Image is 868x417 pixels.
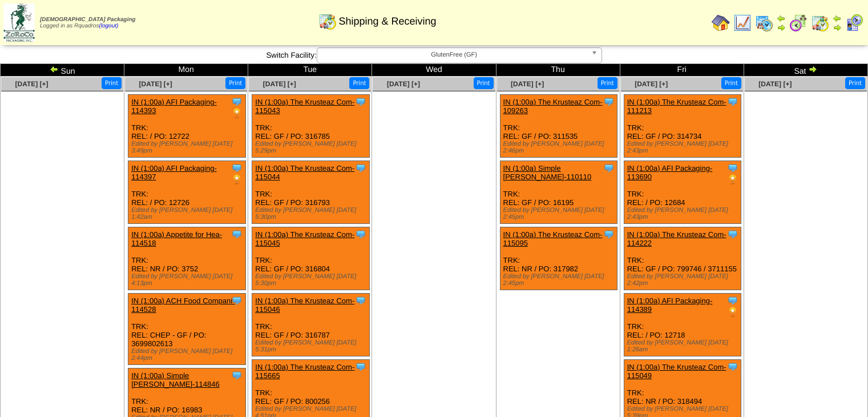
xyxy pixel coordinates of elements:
a: [DATE] [+] [635,80,668,88]
a: IN (1:00a) The Krusteaz Com-111213 [627,98,726,115]
div: Edited by [PERSON_NAME] [DATE] 2:42pm [627,273,741,287]
div: TRK: REL: GF / PO: 16195 [500,161,617,224]
a: [DATE] [+] [139,80,172,88]
td: Sun [1,64,124,77]
a: IN (1:00a) The Krusteaz Com-114222 [627,230,726,247]
img: line_graph.gif [733,14,752,32]
div: TRK: REL: GF / PO: 314734 [624,95,741,158]
img: PO [727,306,738,318]
img: Tooltip [231,96,243,107]
img: calendarprod.gif [755,14,773,32]
a: IN (1:00a) AFI Packaging-114393 [131,98,217,115]
a: [DATE] [+] [758,80,792,88]
div: Edited by [PERSON_NAME] [DATE] 2:43pm [627,207,741,220]
img: Tooltip [603,228,615,240]
span: [DEMOGRAPHIC_DATA] Packaging [40,17,135,23]
a: IN (1:00a) The Krusteaz Com-109263 [503,98,603,115]
a: IN (1:00a) The Krusteaz Com-115044 [255,164,354,181]
button: Print [845,77,865,89]
button: Print [102,77,122,89]
div: Edited by [PERSON_NAME] [DATE] 2:45pm [503,207,617,220]
img: calendarblend.gif [789,14,808,32]
img: Tooltip [727,228,738,240]
div: TRK: REL: CHEP - GF / PO: 3699802613 [128,294,246,365]
img: Tooltip [727,162,738,174]
div: Edited by [PERSON_NAME] [DATE] 2:43pm [627,141,741,154]
div: TRK: REL: NR / PO: 3752 [128,227,246,290]
a: IN (1:00a) AFI Packaging-113690 [627,164,713,181]
a: IN (1:00a) Simple [PERSON_NAME]-114846 [131,371,220,388]
div: Edited by [PERSON_NAME] [DATE] 1:26am [627,339,741,353]
img: Tooltip [355,295,366,306]
a: IN (1:00a) Appetite for Hea-114518 [131,230,222,247]
div: TRK: REL: / PO: 12726 [128,161,246,224]
a: [DATE] [+] [15,80,48,88]
img: Tooltip [231,228,243,240]
a: IN (1:00a) The Krusteaz Com-115095 [503,230,603,247]
td: Thu [496,64,620,77]
img: arrowleft.gif [833,14,842,23]
td: Tue [248,64,372,77]
img: Tooltip [727,295,738,306]
span: Logged in as Rquadros [40,17,135,29]
button: Print [597,77,617,89]
div: TRK: REL: GF / PO: 316787 [252,294,370,356]
span: Shipping & Receiving [338,15,436,27]
a: [DATE] [+] [263,80,296,88]
div: Edited by [PERSON_NAME] [DATE] 4:13pm [131,273,245,287]
img: arrowleft.gif [50,65,59,74]
img: Tooltip [231,370,243,381]
a: IN (1:00a) The Krusteaz Com-115045 [255,230,354,247]
div: TRK: REL: GF / PO: 316793 [252,161,370,224]
div: TRK: REL: / PO: 12718 [624,294,741,356]
div: TRK: REL: / PO: 12722 [128,95,246,158]
div: Edited by [PERSON_NAME] [DATE] 2:45pm [503,273,617,287]
img: Tooltip [355,361,366,372]
span: GlutenFree (GF) [322,48,587,62]
div: TRK: REL: GF / PO: 799746 / 3711155 [624,227,741,290]
img: Tooltip [355,162,366,174]
a: [DATE] [+] [511,80,544,88]
img: arrowright.gif [777,23,786,32]
img: PO [231,174,243,185]
a: [DATE] [+] [387,80,420,88]
button: Print [349,77,369,89]
a: IN (1:00a) AFI Packaging-114397 [131,164,217,181]
div: Edited by [PERSON_NAME] [DATE] 5:30pm [255,207,369,220]
a: (logout) [99,23,118,29]
a: IN (1:00a) Simple [PERSON_NAME]-110110 [503,164,592,181]
div: TRK: REL: / PO: 12684 [624,161,741,224]
img: Tooltip [603,96,615,107]
div: Edited by [PERSON_NAME] [DATE] 5:29pm [255,141,369,154]
a: IN (1:00a) The Krusteaz Com-115043 [255,98,354,115]
img: arrowright.gif [833,23,842,32]
div: TRK: REL: NR / PO: 317982 [500,227,617,290]
img: arrowleft.gif [777,14,786,23]
td: Mon [124,64,248,77]
a: IN (1:00a) ACH Food Compani-114528 [131,296,235,314]
div: TRK: REL: GF / PO: 311535 [500,95,617,158]
img: calendarcustomer.gif [845,14,863,32]
img: calendarinout.gif [318,12,337,30]
a: IN (1:00a) The Krusteaz Com-115046 [255,296,354,314]
a: IN (1:00a) The Krusteaz Com-115049 [627,363,726,380]
a: IN (1:00a) The Krusteaz Com-115665 [255,363,354,380]
img: Tooltip [231,295,243,306]
img: zoroco-logo-small.webp [3,3,35,42]
div: Edited by [PERSON_NAME] [DATE] 2:44pm [131,348,245,362]
td: Sat [744,64,867,77]
img: calendarinout.gif [811,14,829,32]
div: Edited by [PERSON_NAME] [DATE] 3:49pm [131,141,245,154]
img: PO [727,174,738,185]
td: Fri [620,64,744,77]
img: home.gif [712,14,730,32]
div: TRK: REL: GF / PO: 316785 [252,95,370,158]
div: TRK: REL: GF / PO: 316804 [252,227,370,290]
